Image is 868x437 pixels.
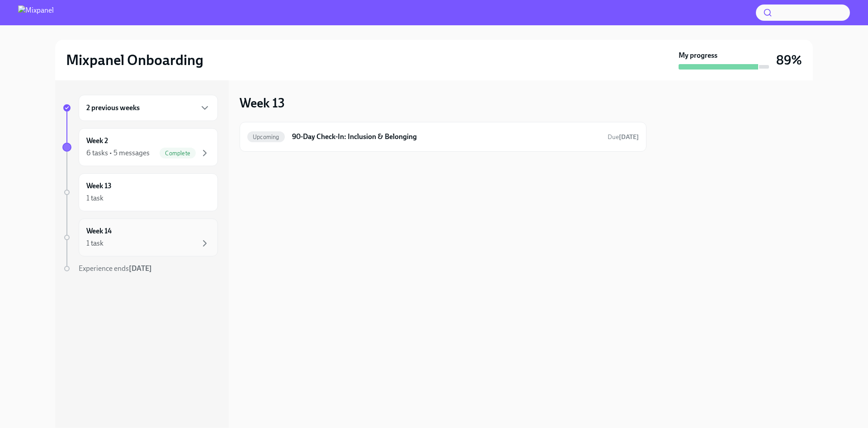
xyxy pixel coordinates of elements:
[62,128,218,166] a: Week 26 tasks • 5 messagesComplete
[129,264,152,273] strong: [DATE]
[79,264,152,273] span: Experience ends
[608,133,639,141] span: Due
[619,133,639,141] strong: [DATE]
[240,95,285,111] h3: Week 13
[86,238,104,248] div: 1 task
[62,218,218,256] a: Week 141 task
[66,51,203,69] h2: Mixpanel Onboarding
[86,148,150,158] div: 6 tasks • 5 messages
[608,133,639,141] span: November 6th, 2025 10:00
[160,150,196,157] span: Complete
[247,130,639,144] a: Upcoming90-Day Check-In: Inclusion & BelongingDue[DATE]
[247,134,285,140] span: Upcoming
[62,173,218,211] a: Week 131 task
[292,132,600,142] h6: 90-Day Check-In: Inclusion & Belonging
[86,226,112,236] h6: Week 14
[86,193,104,203] div: 1 task
[86,136,108,146] h6: Week 2
[679,51,717,60] strong: My progress
[18,5,54,20] img: Mixpanel
[86,181,112,191] h6: Week 13
[86,103,140,113] h6: 2 previous weeks
[776,52,802,68] h3: 89%
[79,95,218,121] div: 2 previous weeks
